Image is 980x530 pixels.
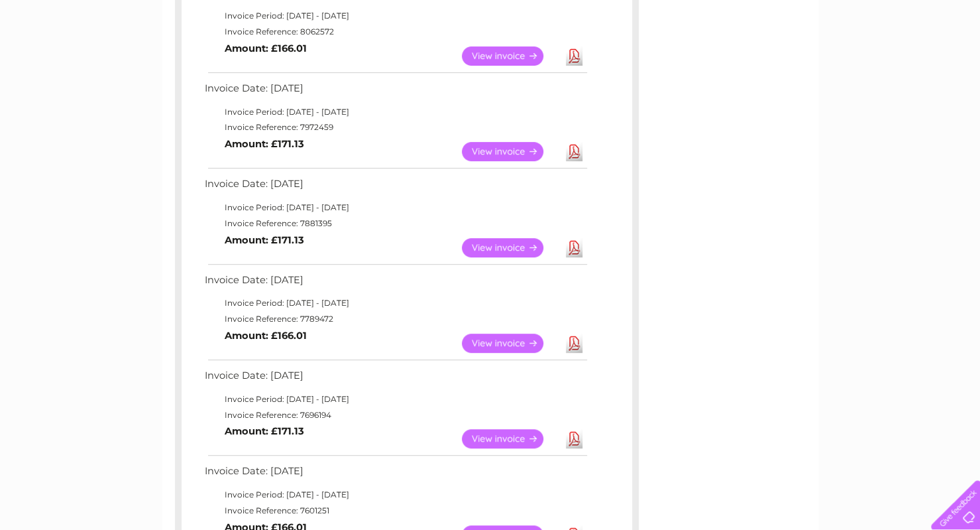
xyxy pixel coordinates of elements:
[201,271,589,296] td: Invoice Date: [DATE]
[201,311,589,327] td: Invoice Reference: 7789472
[566,46,582,66] a: Download
[201,175,589,200] td: Invoice Date: [DATE]
[201,8,589,24] td: Invoice Period: [DATE] - [DATE]
[225,234,304,246] b: Amount: £171.13
[201,24,589,40] td: Invoice Reference: 8062572
[225,42,307,54] b: Amount: £166.01
[780,56,809,66] a: Energy
[225,330,307,342] b: Amount: £166.01
[892,56,924,66] a: Contact
[730,7,822,23] a: 0333 014 3131
[817,56,857,66] a: Telecoms
[201,119,589,135] td: Invoice Reference: 7972459
[462,429,559,448] a: View
[566,334,582,353] a: Download
[201,407,589,423] td: Invoice Reference: 7696194
[201,216,589,232] td: Invoice Reference: 7881395
[566,238,582,257] a: Download
[201,295,589,311] td: Invoice Period: [DATE] - [DATE]
[201,503,589,519] td: Invoice Reference: 7601251
[936,56,967,66] a: Log out
[462,142,559,161] a: View
[34,34,102,75] img: logo.png
[201,200,589,216] td: Invoice Period: [DATE] - [DATE]
[566,429,582,448] a: Download
[865,56,884,66] a: Blog
[225,425,304,437] b: Amount: £171.13
[178,7,804,64] div: Clear Business is a trading name of Verastar Limited (registered in [GEOGRAPHIC_DATA] No. 3667643...
[462,46,559,66] a: View
[201,367,589,391] td: Invoice Date: [DATE]
[462,334,559,353] a: View
[201,487,589,503] td: Invoice Period: [DATE] - [DATE]
[201,462,589,487] td: Invoice Date: [DATE]
[566,142,582,161] a: Download
[201,391,589,407] td: Invoice Period: [DATE] - [DATE]
[201,104,589,120] td: Invoice Period: [DATE] - [DATE]
[225,138,304,150] b: Amount: £171.13
[747,56,772,66] a: Water
[462,238,559,257] a: View
[201,80,589,104] td: Invoice Date: [DATE]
